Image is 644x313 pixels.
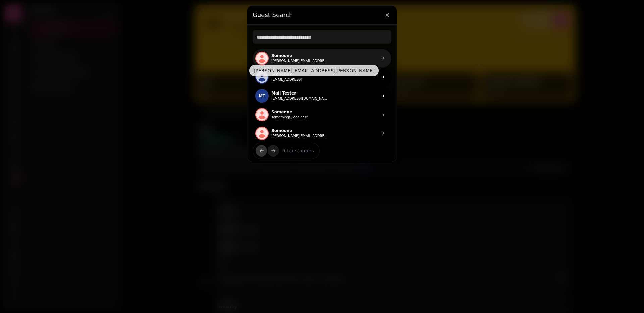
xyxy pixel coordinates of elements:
[277,147,314,154] p: 5 + customers
[268,145,279,156] button: next
[253,68,391,86] a: Someone[EMAIL_ADDRESS]
[253,105,391,124] a: Someonesomething@localhost
[259,93,265,98] span: MT
[253,124,391,143] a: Someone[PERSON_NAME][EMAIL_ADDRESS][PERSON_NAME]
[271,115,308,120] button: something@localhost
[253,86,391,105] a: M TMTMail Tester[EMAIL_ADDRESS][DOMAIN_NAME]
[249,65,379,76] div: [PERSON_NAME][EMAIL_ADDRESS][PERSON_NAME]
[271,58,328,64] button: [PERSON_NAME][EMAIL_ADDRESS][PERSON_NAME]
[271,96,328,101] button: [EMAIL_ADDRESS][DOMAIN_NAME]
[253,49,391,68] a: Someone[PERSON_NAME][EMAIL_ADDRESS][PERSON_NAME]
[271,133,328,139] button: [PERSON_NAME][EMAIL_ADDRESS][PERSON_NAME]
[253,11,391,19] h3: Guest Search
[271,53,328,58] p: Someone
[271,128,328,133] p: Someone
[256,145,267,156] button: back
[271,109,308,115] p: Someone
[271,77,302,82] button: [EMAIL_ADDRESS]
[271,90,328,96] p: Mail Tester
